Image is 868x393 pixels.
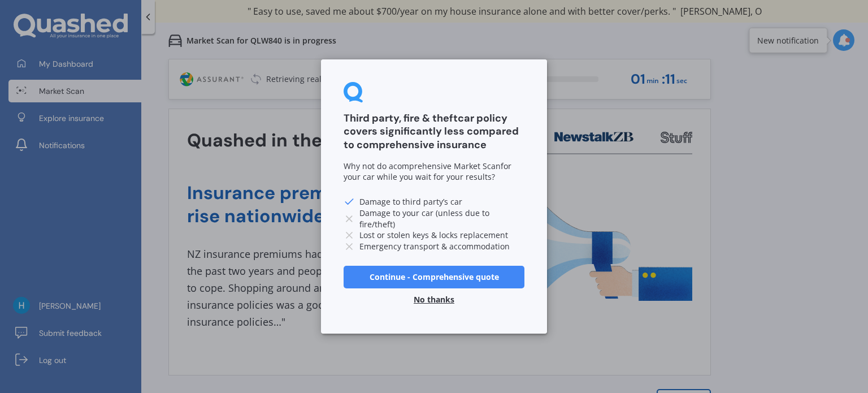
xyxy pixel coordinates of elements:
button: No thanks [407,288,461,311]
button: Continue - Comprehensive quote [344,266,524,288]
li: Lost or stolen keys & locks replacement [344,230,524,241]
li: Emergency transport & accommodation [344,241,524,252]
li: Damage to your car (unless due to fire/theft) [344,208,524,230]
div: Why not do a for your car while you wait for your results? [344,161,524,183]
li: Damage to third party’s car [344,196,524,208]
h3: Third party, fire & theft car policy covers significantly less compared to comprehensive insurance [344,112,524,151]
span: comprehensive Market Scan [393,161,501,171]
